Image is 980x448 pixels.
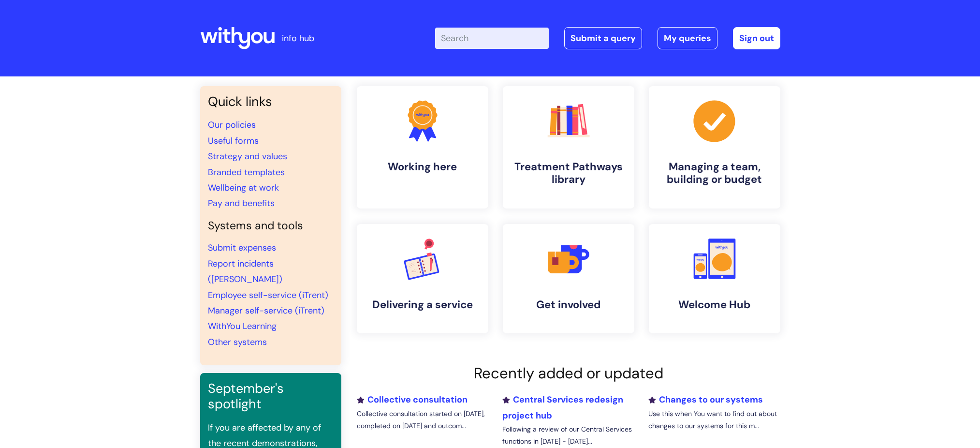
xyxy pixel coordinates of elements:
a: Central Services redesign project hub [502,394,623,421]
a: Useful forms [208,135,259,147]
h3: Quick links [208,94,334,109]
h2: Recently added or updated [357,364,780,382]
a: Employee self-service (iTrent) [208,289,328,301]
a: Other systems [208,336,267,348]
div: | - [435,27,780,49]
a: Delivering a service [357,224,488,333]
a: My queries [658,27,717,49]
p: Collective consultation started on [DATE], completed on [DATE] and outcom... [357,408,488,432]
a: Branded templates [208,166,285,178]
h4: Treatment Pathways library [511,161,627,186]
a: Welcome Hub [649,224,780,333]
h4: Systems and tools [208,219,334,233]
h4: Welcome Hub [657,299,773,311]
p: info hub [282,30,314,46]
h4: Managing a team, building or budget [657,161,773,186]
a: WithYou Learning [208,320,277,332]
a: Changes to our systems [648,394,763,405]
a: Sign out [733,27,780,49]
a: Our policies [208,119,256,131]
p: Use this when You want to find out about changes to our systems for this m... [648,408,780,432]
h4: Working here [365,161,481,173]
a: Report incidents ([PERSON_NAME]) [208,258,282,285]
input: Search [435,28,549,49]
a: Managing a team, building or budget [649,86,780,209]
a: Manager self-service (iTrent) [208,305,324,316]
a: Submit a query [564,27,642,49]
h3: September's spotlight [208,381,334,412]
p: Following a review of our Central Services functions in [DATE] - [DATE]... [502,423,634,448]
a: Submit expenses [208,242,276,254]
h4: Delivering a service [365,299,481,311]
a: Get involved [503,224,634,333]
a: Collective consultation [357,394,468,405]
a: Working here [357,86,488,209]
h4: Get involved [511,299,627,311]
a: Treatment Pathways library [503,86,634,209]
a: Strategy and values [208,150,287,162]
a: Pay and benefits [208,197,275,209]
a: Wellbeing at work [208,182,279,194]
